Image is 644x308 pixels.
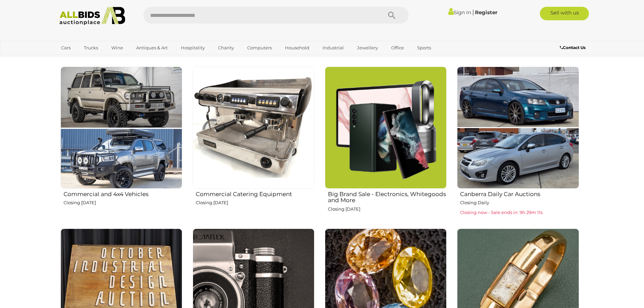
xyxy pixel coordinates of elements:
[60,66,182,223] a: Commercial and 4x4 Vehicles Closing [DATE]
[56,7,129,25] img: Allbids.com.au
[560,44,587,51] a: Contact Us
[448,9,471,16] a: Sign In
[460,210,543,215] span: Closing now - Sale ends in: 9h 29m 11s
[375,7,409,24] button: Search
[107,42,127,53] a: Wine
[560,45,586,50] b: Contact Us
[132,42,172,53] a: Antiques & Art
[460,199,579,207] p: Closing Daily
[457,67,579,188] img: Canberra Daily Car Auctions
[353,42,382,53] a: Jewellery
[192,66,314,223] a: Commercial Catering Equipment Closing [DATE]
[325,66,447,223] a: Big Brand Sale - Electronics, Whitegoods and More Closing [DATE]
[413,42,435,53] a: Sports
[460,189,579,197] h2: Canberra Daily Car Auctions
[57,42,75,53] a: Cars
[387,42,408,53] a: Office
[281,42,314,53] a: Household
[325,67,447,188] img: Big Brand Sale - Electronics, Whitegoods and More
[61,67,182,188] img: Commercial and 4x4 Vehicles
[176,42,209,53] a: Hospitality
[475,9,497,16] a: Register
[328,189,447,204] h2: Big Brand Sale - Electronics, Whitegoods and More
[64,199,182,207] p: Closing [DATE]
[457,66,579,223] a: Canberra Daily Car Auctions Closing Daily Closing now - Sale ends in: 9h 29m 11s
[196,199,314,207] p: Closing [DATE]
[193,67,314,188] img: Commercial Catering Equipment
[318,42,348,53] a: Industrial
[57,53,114,65] a: [GEOGRAPHIC_DATA]
[328,205,447,213] p: Closing [DATE]
[540,7,589,20] a: Sell with us
[79,42,102,53] a: Trucks
[243,42,276,53] a: Computers
[214,42,238,53] a: Charity
[196,189,314,197] h2: Commercial Catering Equipment
[64,189,182,197] h2: Commercial and 4x4 Vehicles
[472,8,474,16] span: |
